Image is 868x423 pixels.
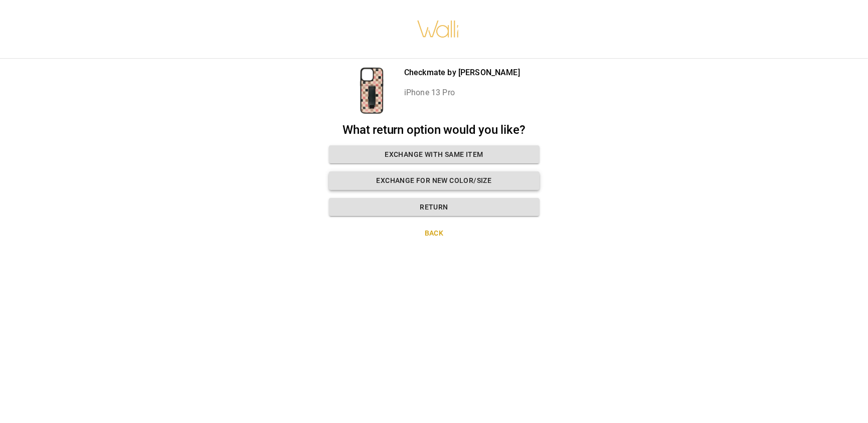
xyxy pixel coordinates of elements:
[404,87,520,99] p: iPhone 13 Pro
[329,123,540,137] h2: What return option would you like?
[329,145,540,164] button: Exchange with same item
[404,67,520,79] p: Checkmate by [PERSON_NAME]
[329,198,540,217] button: Return
[329,171,540,190] button: Exchange for new color/size
[329,224,540,243] button: Back
[417,8,460,51] img: walli-inc.myshopify.com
